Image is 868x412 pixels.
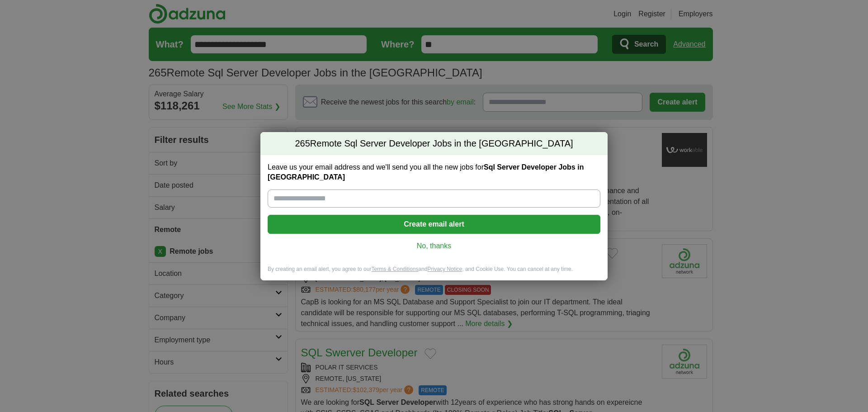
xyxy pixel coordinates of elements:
[371,266,418,272] a: Terms & Conditions
[260,132,608,156] h2: Remote Sql Server Developer Jobs in the [GEOGRAPHIC_DATA]
[268,162,600,182] label: Leave us your email address and we'll send you all the new jobs for
[268,215,600,234] button: Create email alert
[428,266,462,272] a: Privacy Notice
[275,241,593,251] a: No, thanks
[295,137,310,150] span: 265
[260,265,608,280] div: By creating an email alert, you agree to our and , and Cookie Use. You can cancel at any time.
